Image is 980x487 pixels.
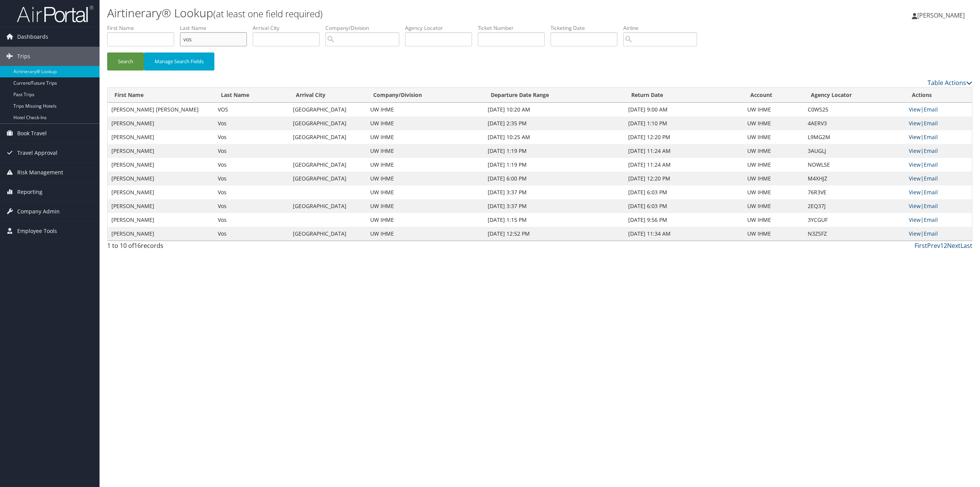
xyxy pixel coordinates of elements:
td: [GEOGRAPHIC_DATA] [289,227,366,241]
h1: Airtinerary® Lookup [107,5,684,21]
td: [DATE] 3:37 PM [484,185,624,199]
a: View [909,106,921,113]
a: Email [924,175,938,182]
td: 3AUGLJ [804,144,905,158]
a: View [909,161,921,168]
td: [DATE] 11:34 AM [624,227,743,241]
a: Email [924,189,938,196]
td: [DATE] 12:52 PM [484,227,624,241]
td: [GEOGRAPHIC_DATA] [289,103,366,116]
td: Vos [214,130,289,144]
th: Agency Locator: activate to sort column ascending [804,88,905,103]
td: 76R3VE [804,185,905,199]
td: Vos [214,213,289,227]
a: Email [924,106,938,113]
td: 4AERV3 [804,116,905,130]
td: UW IHME [366,144,484,158]
span: Risk Management [17,163,63,182]
td: | [905,199,972,213]
td: [GEOGRAPHIC_DATA] [289,130,366,144]
td: [DATE] 10:25 AM [484,130,624,144]
td: [DATE] 11:24 AM [624,158,743,172]
td: | [905,158,972,172]
td: [GEOGRAPHIC_DATA] [289,158,366,172]
td: [DATE] 6:03 PM [624,199,743,213]
label: First Name [107,24,180,32]
td: [DATE] 11:24 AM [624,144,743,158]
td: L9MG2M [804,130,905,144]
th: Departure Date Range: activate to sort column ascending [484,88,624,103]
span: Travel Approval [17,143,57,162]
span: Reporting [17,182,42,202]
td: UW IHME [366,158,484,172]
td: UW IHME [743,227,804,241]
a: View [909,202,921,210]
a: View [909,230,921,237]
td: UW IHME [366,213,484,227]
label: Ticketing Date [550,24,623,32]
span: [PERSON_NAME] [917,11,965,20]
a: View [909,175,921,182]
span: Company Admin [17,202,60,221]
td: UW IHME [743,172,804,185]
div: 1 to 10 of records [107,241,315,254]
th: First Name: activate to sort column ascending [108,88,214,103]
label: Company/Division [325,24,405,32]
td: [PERSON_NAME] [108,199,214,213]
td: [GEOGRAPHIC_DATA] [289,199,366,213]
td: Vos [214,144,289,158]
td: [PERSON_NAME] [108,227,214,241]
td: [DATE] 6:03 PM [624,185,743,199]
td: [PERSON_NAME] [PERSON_NAME] [108,103,214,116]
td: | [905,103,972,116]
label: Agency Locator [405,24,478,32]
a: Email [924,147,938,154]
span: Employee Tools [17,221,57,241]
td: [DATE] 1:15 PM [484,213,624,227]
td: [PERSON_NAME] [108,213,214,227]
td: Vos [214,227,289,241]
td: UW IHME [366,116,484,130]
td: [DATE] 9:56 PM [624,213,743,227]
td: UW IHME [743,103,804,116]
label: Ticket Number [478,24,550,32]
td: UW IHME [366,130,484,144]
td: UW IHME [743,116,804,130]
td: | [905,172,972,185]
th: Arrival City: activate to sort column ascending [289,88,366,103]
td: [GEOGRAPHIC_DATA] [289,116,366,130]
td: NOWL5E [804,158,905,172]
label: Last Name [180,24,253,32]
a: 1 [940,241,944,250]
td: | [905,185,972,199]
td: UW IHME [743,213,804,227]
a: [PERSON_NAME] [912,4,972,27]
td: Vos [214,158,289,172]
a: Email [924,216,938,223]
span: Book Travel [17,124,47,143]
td: | [905,116,972,130]
td: [DATE] 9:00 AM [624,103,743,116]
a: View [909,216,921,223]
label: Arrival City [253,24,325,32]
td: [DATE] 12:20 PM [624,172,743,185]
td: [GEOGRAPHIC_DATA] [289,172,366,185]
td: UW IHME [743,199,804,213]
a: Last [960,241,972,250]
a: Email [924,202,938,210]
td: | [905,227,972,241]
a: Email [924,133,938,141]
img: airportal-logo.png [17,5,93,23]
td: | [905,213,972,227]
th: Account: activate to sort column ascending [743,88,804,103]
th: Return Date: activate to sort column ascending [624,88,743,103]
a: Prev [927,241,940,250]
td: UW IHME [366,103,484,116]
td: VOS [214,103,289,116]
a: Email [924,120,938,127]
a: Email [924,161,938,168]
td: UW IHME [366,199,484,213]
span: 16 [134,241,141,250]
td: [PERSON_NAME] [108,158,214,172]
td: [PERSON_NAME] [108,172,214,185]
